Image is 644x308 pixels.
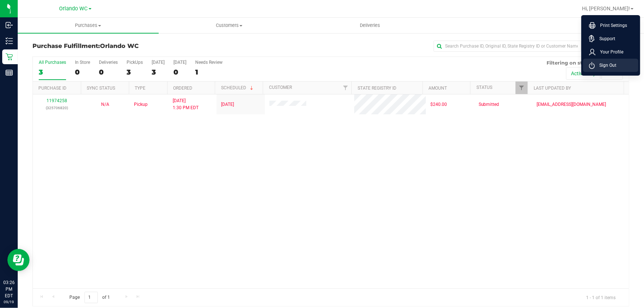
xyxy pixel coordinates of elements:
[159,22,299,29] span: Customers
[39,68,66,76] div: 3
[339,82,351,94] a: Filter
[595,35,615,42] span: Support
[221,85,255,90] a: Scheduled
[566,67,600,80] button: Active only
[32,43,231,49] h3: Purchase Fulfillment:
[100,42,139,49] span: Orlando WC
[580,292,621,303] span: 1 - 1 of 1 items
[534,86,571,91] a: Last Updated By
[173,97,199,111] span: [DATE] 1:30 PM EDT
[99,60,118,65] div: Deliveries
[221,101,234,108] span: [DATE]
[37,104,77,111] p: (325706820)
[7,249,30,271] iframe: Resource center
[547,60,595,66] span: Filtering on status:
[101,102,109,107] span: Not Applicable
[63,292,116,303] span: Page of 1
[195,60,223,65] div: Needs Review
[537,101,606,108] span: [EMAIL_ADDRESS][DOMAIN_NAME]
[152,68,165,76] div: 3
[18,22,159,29] span: Purchases
[59,6,88,12] span: Orlando WC
[173,68,186,76] div: 0
[516,82,528,94] a: Filter
[127,60,143,65] div: PickUps
[589,35,636,42] a: Support
[85,292,98,303] input: 1
[6,21,13,29] inline-svg: Inbound
[6,53,13,60] inline-svg: Retail
[595,62,616,69] span: Sign Out
[3,299,14,305] p: 09/19
[583,59,638,72] li: Sign Out
[173,60,186,65] div: [DATE]
[173,86,192,91] a: Ordered
[195,68,223,76] div: 1
[476,85,492,90] a: Status
[75,68,90,76] div: 0
[159,18,300,33] a: Customers
[300,18,441,33] a: Deliveries
[101,101,109,108] button: N/A
[135,86,145,91] a: Type
[134,101,148,108] span: Pickup
[38,86,66,91] a: Purchase ID
[479,101,499,108] span: Submitted
[18,18,159,33] a: Purchases
[596,48,623,56] span: Your Profile
[6,69,13,76] inline-svg: Reports
[39,60,66,65] div: All Purchases
[99,68,118,76] div: 0
[596,22,627,29] span: Print Settings
[269,85,292,90] a: Customer
[350,22,390,29] span: Deliveries
[127,68,143,76] div: 3
[582,6,630,11] span: Hi, [PERSON_NAME]!
[152,60,165,65] div: [DATE]
[6,37,13,45] inline-svg: Inventory
[428,86,447,91] a: Amount
[434,41,581,52] input: Search Purchase ID, Original ID, State Registry ID or Customer Name...
[87,86,115,91] a: Sync Status
[75,60,90,65] div: In Store
[358,86,396,91] a: State Registry ID
[3,279,14,299] p: 03:26 PM EDT
[430,101,447,108] span: $240.00
[47,98,67,103] a: 11974258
